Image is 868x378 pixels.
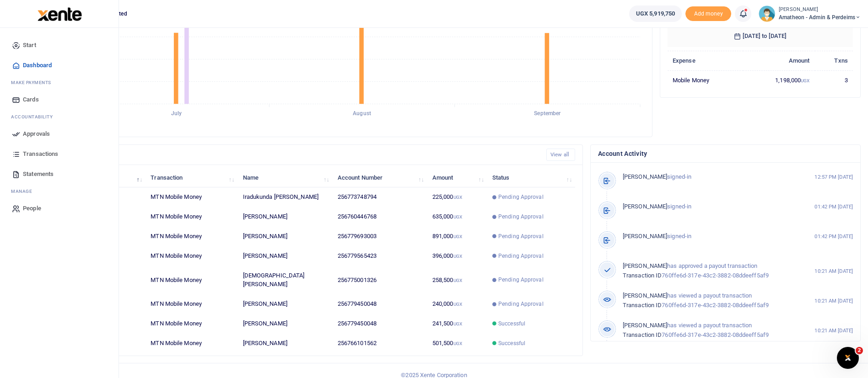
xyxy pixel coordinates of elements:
span: [PERSON_NAME] [623,292,667,299]
a: profile-user [PERSON_NAME] Amatheon - Admin & Perdeims [759,5,861,22]
span: [PERSON_NAME] [623,203,667,210]
span: Transaction ID [623,331,662,338]
td: [DEMOGRAPHIC_DATA][PERSON_NAME] [237,266,332,294]
span: [PERSON_NAME] [623,262,667,269]
a: UGX 5,919,750 [629,5,682,22]
span: ake Payments [16,79,51,86]
span: [PERSON_NAME] [623,173,667,180]
tspan: July [171,111,182,117]
span: [PERSON_NAME] [623,233,667,240]
small: UGX [453,302,462,307]
li: Ac [7,110,111,124]
a: Dashboard [7,55,111,75]
span: anage [16,188,32,195]
td: MTN Mobile Money [146,314,237,334]
small: UGX [453,234,462,239]
span: Start [23,41,36,50]
span: Add money [685,6,731,21]
a: Cards [7,90,111,110]
td: 635,000 [427,207,487,227]
span: 2 [856,347,863,354]
th: Name: activate to sort column ascending [237,168,332,187]
a: View all [546,149,575,161]
td: [PERSON_NAME] [237,227,332,246]
img: logo-large [38,7,82,21]
li: M [7,184,111,198]
a: People [7,198,111,218]
td: 256779450048 [333,314,427,334]
th: Status: activate to sort column ascending [487,168,575,187]
td: [PERSON_NAME] [237,207,332,227]
small: 10:21 AM [DATE] [814,267,853,275]
a: Add money [685,10,731,16]
td: MTN Mobile Money [146,187,237,207]
p: has viewed a payout transaction 760ffe6d-317e-43c2-3882-08ddeeff5af9 [623,321,795,340]
small: 01:42 PM [DATE] [814,203,853,211]
td: Iradukunda [PERSON_NAME] [237,187,332,207]
td: [PERSON_NAME] [237,294,332,314]
td: [PERSON_NAME] [237,314,332,334]
h4: Recent Transactions [43,150,539,160]
tspan: September [534,111,561,117]
p: has approved a payout transaction 760ffe6d-317e-43c2-3882-08ddeeff5af9 [623,261,795,281]
th: Amount: activate to sort column ascending [427,168,487,187]
p: signed-in [623,202,795,212]
td: 891,000 [427,227,487,246]
th: Txns [815,51,853,70]
small: UGX [453,214,462,219]
h4: Account Activity [598,149,853,159]
th: Amount [743,51,815,70]
td: Mobile Money [668,70,743,90]
small: 10:21 AM [DATE] [814,297,853,305]
span: Statements [23,170,54,179]
p: has viewed a payout transaction 760ffe6d-317e-43c2-3882-08ddeeff5af9 [623,291,795,310]
a: logo-small logo-large logo-large [37,10,82,17]
td: 256766101562 [333,334,427,353]
span: Transaction ID [623,272,662,279]
td: 256779450048 [333,294,427,314]
td: MTN Mobile Money [146,246,237,266]
span: Successful [498,319,525,328]
span: Successful [498,339,525,347]
span: Transactions [23,149,58,159]
p: signed-in [623,232,795,241]
td: 3 [815,70,853,90]
h6: [DATE] to [DATE] [668,25,853,47]
span: Pending Approval [498,300,544,308]
small: 01:42 PM [DATE] [814,233,853,240]
li: M [7,75,111,90]
span: Pending Approval [498,232,544,240]
span: Pending Approval [498,252,544,260]
span: Pending Approval [498,276,544,284]
span: Dashboard [23,61,52,70]
th: Transaction: activate to sort column ascending [146,168,237,187]
small: UGX [453,321,462,326]
small: UGX [801,78,809,83]
small: UGX [453,195,462,200]
td: MTN Mobile Money [146,334,237,353]
td: 241,500 [427,314,487,334]
li: Wallet ballance [625,5,685,22]
small: [PERSON_NAME] [779,6,861,14]
iframe: Intercom live chat [837,347,859,369]
span: Pending Approval [498,193,544,201]
span: countability [18,113,53,120]
small: UGX [453,278,462,283]
span: [PERSON_NAME] [623,322,667,329]
a: Transactions [7,144,111,164]
span: Transaction ID [623,302,662,309]
img: profile-user [759,5,775,22]
td: 501,500 [427,334,487,353]
a: Statements [7,164,111,184]
span: Amatheon - Admin & Perdeims [779,13,861,21]
td: 256773748794 [333,187,427,207]
li: Toup your wallet [685,6,731,21]
small: UGX [453,254,462,259]
tspan: August [353,111,371,117]
small: 10:21 AM [DATE] [814,327,853,335]
th: Expense [668,51,743,70]
td: [PERSON_NAME] [237,246,332,266]
td: [PERSON_NAME] [237,334,332,353]
small: 12:57 PM [DATE] [814,173,853,181]
span: UGX 5,919,750 [636,9,675,18]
